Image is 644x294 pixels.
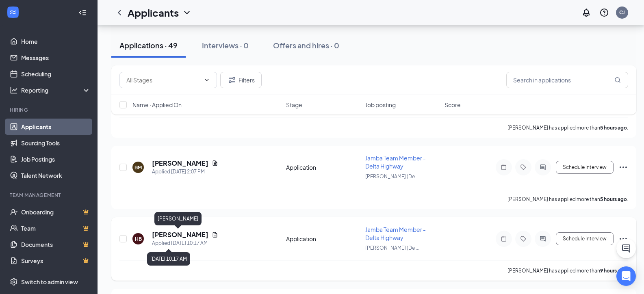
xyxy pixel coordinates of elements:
span: Stage [286,101,302,109]
b: 5 hours ago [600,125,627,131]
div: Open Intercom Messenger [616,266,636,286]
a: SurveysCrown [21,253,91,269]
svg: QuestionInfo [599,8,609,17]
a: Messages [21,50,91,66]
a: Talent Network [21,167,91,184]
span: Jamba Team Member - Delta Highway [365,154,426,170]
svg: Filter [227,75,237,85]
a: DocumentsCrown [21,236,91,253]
button: Schedule Interview [556,232,614,245]
svg: Document [212,160,218,166]
div: BM [134,164,142,171]
h5: [PERSON_NAME] [152,230,208,239]
div: Applied [DATE] 10:17 AM [152,239,218,247]
a: TeamCrown [21,220,91,236]
span: [PERSON_NAME] (De ... [365,245,419,251]
span: Name · Applied On [132,101,182,109]
svg: Notifications [581,8,591,17]
div: [DATE] 10:17 AM [147,252,190,266]
div: Team Management [10,192,89,199]
svg: Note [499,236,509,242]
div: Interviews · 0 [202,40,249,50]
p: [PERSON_NAME] has applied more than . [507,267,628,274]
b: 5 hours ago [600,196,627,202]
svg: ActiveChat [538,236,548,242]
svg: Collapse [78,9,87,17]
svg: Ellipses [618,234,628,244]
a: Scheduling [21,66,91,82]
div: HB [135,236,142,242]
svg: ChevronDown [204,77,210,83]
div: Applications · 49 [119,40,178,50]
svg: Tag [518,236,528,242]
svg: Settings [10,278,18,286]
div: Switch to admin view [21,278,78,286]
div: Application [286,235,360,243]
a: Job Postings [21,151,91,167]
div: [PERSON_NAME] [154,212,202,225]
h1: Applicants [128,6,179,19]
div: Hiring [10,106,89,113]
div: CJ [619,9,625,16]
a: Home [21,33,91,50]
a: Applicants [21,119,91,135]
b: 9 hours ago [600,268,627,274]
button: ChatActive [616,239,636,258]
span: [PERSON_NAME] (De ... [365,173,419,179]
svg: Analysis [10,86,18,94]
div: Reporting [21,86,91,94]
svg: Document [212,231,218,238]
svg: WorkstreamLogo [9,8,17,16]
button: Filter Filters [220,72,262,88]
svg: Note [499,164,509,171]
input: All Stages [126,76,200,84]
a: Sourcing Tools [21,135,91,151]
svg: ChevronDown [182,8,192,17]
span: Score [445,101,461,109]
svg: Tag [518,164,528,171]
div: Application [286,163,360,171]
div: Offers and hires · 0 [273,40,339,50]
h5: [PERSON_NAME] [152,159,208,168]
svg: ChatActive [621,244,631,253]
span: Jamba Team Member - Delta Highway [365,226,426,241]
button: Schedule Interview [556,161,614,174]
span: Job posting [365,101,396,109]
svg: Ellipses [618,162,628,172]
svg: MagnifyingGlass [614,77,621,83]
input: Search in applications [506,72,628,88]
p: [PERSON_NAME] has applied more than . [507,196,628,203]
svg: ChevronLeft [115,8,124,17]
svg: ActiveChat [538,164,548,171]
a: OnboardingCrown [21,204,91,220]
div: Applied [DATE] 2:07 PM [152,168,218,176]
p: [PERSON_NAME] has applied more than . [507,124,628,131]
